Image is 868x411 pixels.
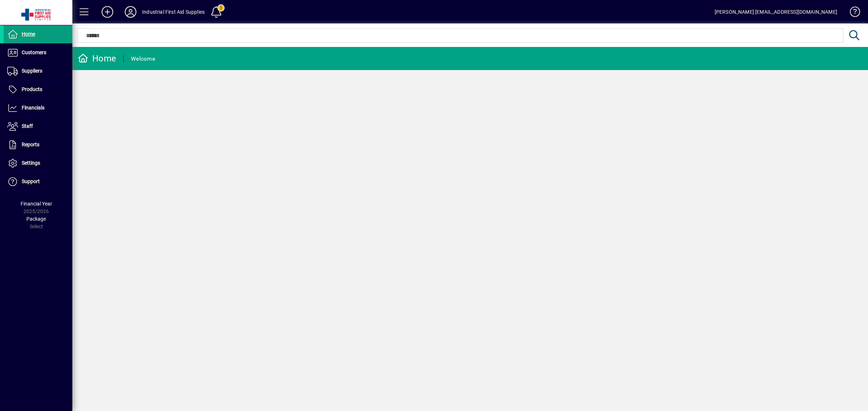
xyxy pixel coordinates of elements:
[4,136,72,154] a: Reports
[4,99,72,117] a: Financials
[4,117,72,135] a: Staff
[22,160,40,166] span: Settings
[26,216,46,222] span: Package
[21,201,52,207] span: Financial Year
[22,68,42,74] span: Suppliers
[119,5,142,18] button: Profile
[4,173,72,191] a: Support
[4,81,72,99] a: Products
[4,44,72,62] a: Customers
[22,142,39,147] span: Reports
[131,53,155,65] div: Welcome
[22,86,42,92] span: Products
[715,6,837,18] div: [PERSON_NAME] [EMAIL_ADDRESS][DOMAIN_NAME]
[142,6,205,18] div: Industrial First Aid Supplies
[844,1,859,25] a: Knowledge Base
[4,154,72,172] a: Settings
[4,62,72,80] a: Suppliers
[22,49,46,55] span: Customers
[22,123,33,129] span: Staff
[78,53,116,64] div: Home
[96,5,119,18] button: Add
[22,178,40,184] span: Support
[22,105,44,111] span: Financials
[22,31,35,37] span: Home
